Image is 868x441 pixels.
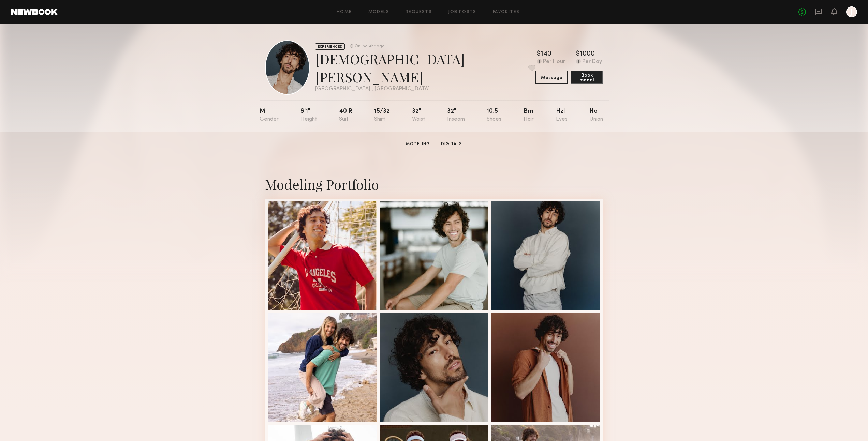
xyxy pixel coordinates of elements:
div: 10.5 [487,108,501,122]
div: Online 4hr ago [355,44,384,49]
div: EXPERIENCED [315,43,345,50]
div: Modeling Portfolio [265,175,603,193]
div: 32" [447,108,465,122]
div: Brn [524,108,534,122]
a: Favorites [493,10,520,14]
div: 1000 [580,51,595,58]
div: $ [576,51,580,58]
div: 6'1" [300,108,317,122]
div: $ [537,51,541,58]
div: Per Hour [543,59,565,65]
button: Book model [571,71,603,84]
a: Requests [406,10,432,14]
a: Modeling [403,141,433,147]
div: No [589,108,603,122]
div: 140 [541,51,551,58]
div: [GEOGRAPHIC_DATA] , [GEOGRAPHIC_DATA] [315,86,535,92]
a: Digitals [438,141,465,147]
a: J [846,6,857,17]
div: M [260,108,279,122]
div: Hzl [556,108,568,122]
div: 15/32 [374,108,390,122]
a: Job Posts [448,10,476,14]
div: 32" [412,108,425,122]
div: [DEMOGRAPHIC_DATA][PERSON_NAME] [315,50,535,86]
div: Per Day [582,59,602,65]
div: 40 r [339,108,352,122]
a: Home [337,10,352,14]
a: Models [368,10,389,14]
button: Message [535,71,568,84]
